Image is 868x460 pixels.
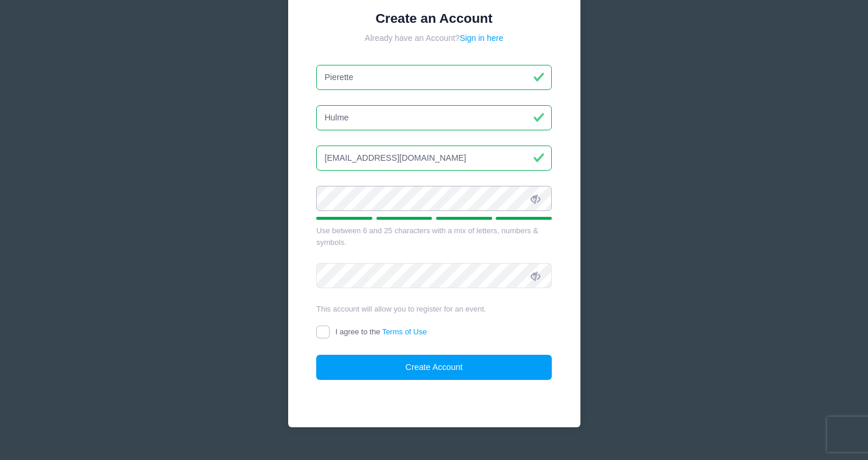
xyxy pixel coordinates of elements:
a: Terms of Use [382,327,427,336]
div: Use between 6 and 25 characters with a mix of letters, numbers & symbols. [316,225,552,248]
div: Already have an Account? [316,32,552,44]
span: I agree to the [336,327,427,336]
input: I agree to theTerms of Use [316,326,330,339]
input: Email [316,146,552,171]
h1: Create an Account [316,11,552,26]
input: First Name [316,65,552,90]
a: Sign in here [459,33,503,43]
input: Last Name [316,105,552,130]
button: Create Account [316,355,552,380]
div: This account will allow you to register for an event. [316,303,552,315]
